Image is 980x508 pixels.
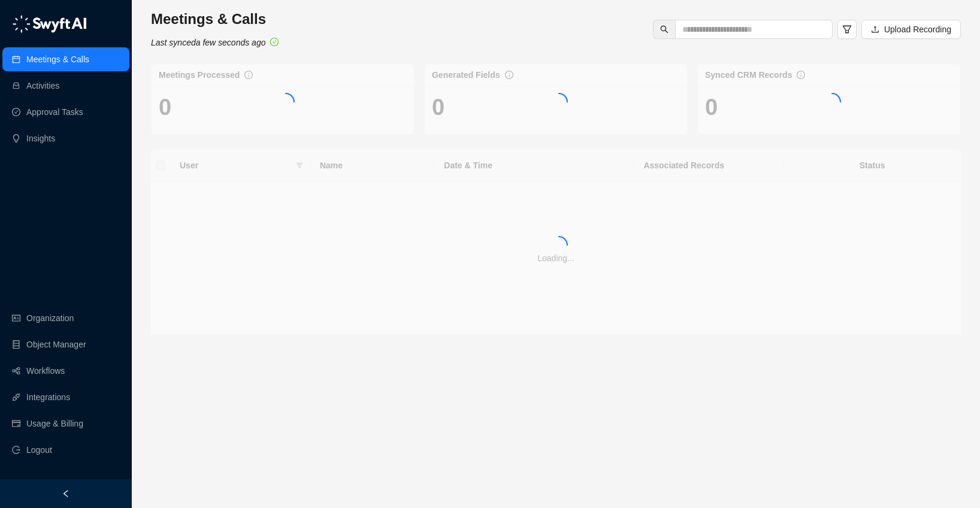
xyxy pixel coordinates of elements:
[12,15,87,33] img: logo-05li4sbe.png
[861,20,961,39] button: Upload Recording
[547,233,571,257] span: loading
[660,25,669,34] span: search
[26,100,83,124] a: Approval Tasks
[26,385,70,409] a: Integrations
[842,25,852,34] span: filter
[547,90,571,114] span: loading
[26,47,89,71] a: Meetings & Calls
[151,38,265,47] i: Last synced a few seconds ago
[274,90,298,114] span: loading
[12,446,20,454] span: logout
[820,90,844,114] span: loading
[26,332,86,356] a: Object Manager
[26,359,65,383] a: Workflows
[26,306,74,330] a: Organization
[26,438,52,462] span: Logout
[62,489,70,498] span: left
[151,10,279,29] h3: Meetings & Calls
[871,25,879,34] span: upload
[270,38,279,46] span: check-circle
[884,23,951,36] span: Upload Recording
[26,412,83,436] a: Usage & Billing
[26,126,55,150] a: Insights
[26,74,59,98] a: Activities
